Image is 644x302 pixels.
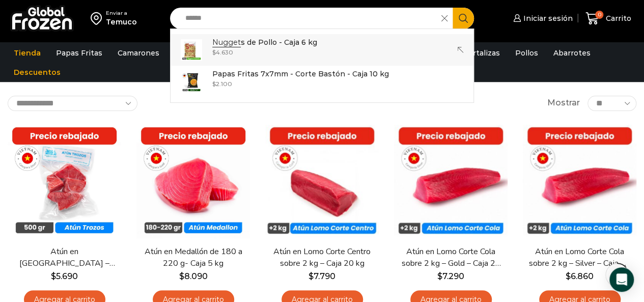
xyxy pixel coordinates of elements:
a: Hortalizas [457,43,505,63]
bdi: 7.790 [309,271,335,281]
a: 0 Carrito [583,7,634,31]
span: $ [212,80,216,88]
a: Atún en Lomo Corte Cola sobre 2 kg – Silver – Caja 20 kg [528,246,631,269]
p: s de Pollo - Caja 6 kg [212,37,317,48]
a: Iniciar sesión [511,8,573,29]
a: Papas Fritas [51,43,107,63]
span: $ [566,271,571,281]
span: $ [212,48,216,56]
a: Abarrotes [548,43,596,63]
div: Enviar a [106,10,137,17]
img: address-field-icon.svg [91,10,106,27]
bdi: 2.100 [212,80,232,88]
a: Papas Fritas 7x7mm - Corte Bastón - Caja 10 kg $2.100 [171,66,474,97]
span: Iniciar sesión [521,13,573,23]
a: Atún en Lomo Corte Cola sobre 2 kg – Gold – Caja 20 kg [400,246,502,269]
span: 0 [595,11,603,19]
span: $ [309,271,314,281]
bdi: 5.690 [51,271,78,281]
div: Temuco [106,17,137,27]
a: Nuggets de Pollo - Caja 6 kg $4.630 [171,34,474,66]
a: Pollos [510,43,543,63]
strong: Nugget [212,38,241,47]
bdi: 6.860 [566,271,594,281]
a: Camarones [113,43,164,63]
bdi: 7.290 [437,271,464,281]
bdi: 8.090 [179,271,208,281]
select: Pedido de la tienda [8,96,137,111]
bdi: 4.630 [212,48,233,56]
div: Open Intercom Messenger [609,267,634,292]
p: Papas Fritas 7x7mm - Corte Bastón - Caja 10 kg [212,68,389,79]
a: Atún en [GEOGRAPHIC_DATA] – Caja 10 kg [13,246,116,269]
span: $ [437,271,442,281]
a: Atún en Medallón de 180 a 220 g- Caja 5 kg [142,246,244,269]
a: Descuentos [9,63,66,82]
span: Carrito [603,13,631,23]
button: Search button [453,8,474,29]
span: $ [51,271,56,281]
span: $ [179,271,184,281]
a: Tienda [9,43,46,63]
a: Atún en Lomo Corte Centro sobre 2 kg – Caja 20 kg [271,246,373,269]
span: Mostrar [547,97,580,109]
